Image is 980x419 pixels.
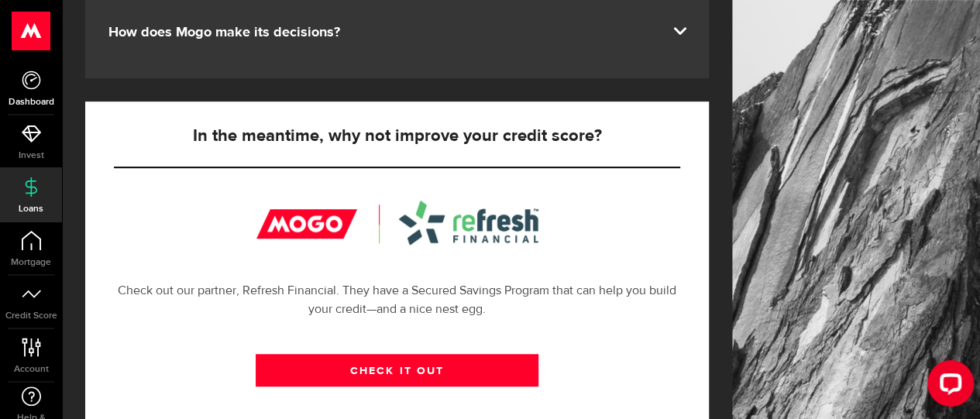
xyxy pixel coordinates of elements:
div: How does Mogo make its decisions? [108,23,686,42]
h5: In the meantime, why not improve your credit score? [114,127,680,146]
a: CHECK IT OUT [256,354,539,386]
iframe: LiveChat chat widget [915,354,980,419]
p: Check out our partner, Refresh Financial. They have a Secured Savings Program that can help you b... [114,282,680,319]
